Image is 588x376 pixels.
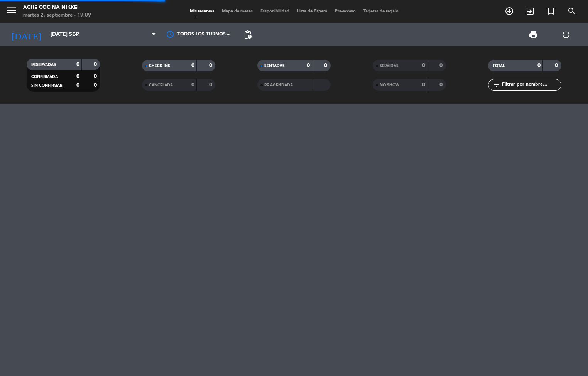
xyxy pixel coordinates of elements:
[529,30,538,39] span: print
[546,7,556,16] i: turned_in_not
[501,81,561,89] input: Filtrar por nombre...
[94,74,98,79] strong: 0
[6,26,47,43] i: [DATE]
[72,30,81,39] i: arrow_drop_down
[493,64,505,68] span: TOTAL
[331,9,360,13] span: Pre-acceso
[422,63,425,68] strong: 0
[23,12,91,19] div: martes 2. septiembre - 19:09
[264,64,285,68] span: SENTADAS
[76,62,79,67] strong: 0
[505,7,514,16] i: add_circle_outline
[6,5,17,16] i: menu
[537,63,541,68] strong: 0
[492,80,501,89] i: filter_list
[439,63,444,68] strong: 0
[31,84,62,88] span: SIN CONFIRMAR
[257,9,293,13] span: Disponibilidad
[6,5,17,19] button: menu
[307,63,310,68] strong: 0
[31,63,56,67] span: RESERVADAS
[561,30,571,39] i: power_settings_new
[76,83,79,88] strong: 0
[23,4,91,12] div: Ache Cocina Nikkei
[324,63,329,68] strong: 0
[360,9,402,13] span: Tarjetas de regalo
[264,83,293,87] span: RE AGENDADA
[76,74,79,79] strong: 0
[186,9,218,13] span: Mis reservas
[549,23,582,46] div: LOG OUT
[94,83,98,88] strong: 0
[567,7,576,16] i: search
[209,82,214,88] strong: 0
[209,63,214,68] strong: 0
[439,82,444,88] strong: 0
[243,30,252,39] span: pending_actions
[94,62,98,67] strong: 0
[555,63,559,68] strong: 0
[149,64,170,68] span: CHECK INS
[525,7,535,16] i: exit_to_app
[191,82,194,88] strong: 0
[218,9,257,13] span: Mapa de mesas
[191,63,194,68] strong: 0
[380,64,399,68] span: SERVIDAS
[149,83,173,87] span: CANCELADA
[31,75,58,79] span: CONFIRMADA
[380,83,399,87] span: NO SHOW
[422,82,425,88] strong: 0
[293,9,331,13] span: Lista de Espera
